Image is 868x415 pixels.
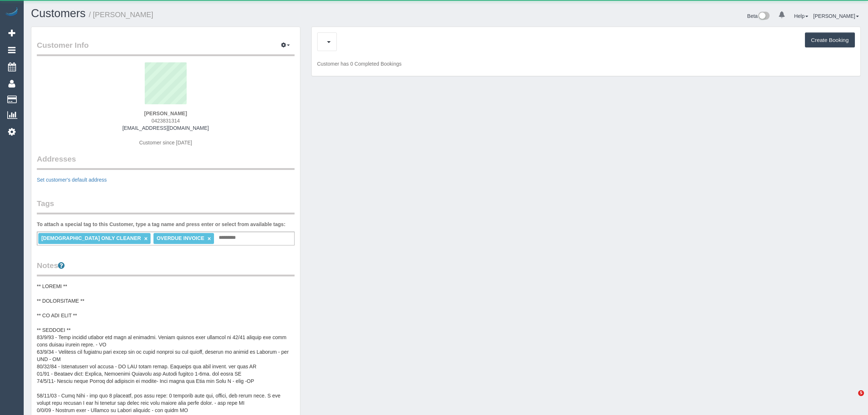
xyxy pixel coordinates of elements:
[758,12,770,21] img: New interface
[144,110,187,116] strong: [PERSON_NAME]
[37,177,107,183] a: Set customer's default address
[139,140,192,146] span: Customer since [DATE]
[858,390,864,396] span: 5
[157,235,205,241] span: OVERDUE INVOICE
[41,235,141,241] span: [DEMOGRAPHIC_DATA] ONLY CLEANER
[747,13,770,19] a: Beta
[122,125,209,131] a: [EMAIL_ADDRESS][DOMAIN_NAME]
[89,11,153,19] small: / [PERSON_NAME]
[31,7,86,20] a: Customers
[4,7,19,18] img: Automaid Logo
[37,260,295,276] legend: Notes
[37,40,295,56] legend: Customer Info
[37,198,295,214] legend: Tags
[317,60,855,67] p: Customer has 0 Completed Bookings
[794,13,808,19] a: Help
[805,32,855,48] button: Create Booking
[37,221,285,228] label: To attach a special tag to this Customer, type a tag name and press enter or select from availabl...
[151,118,180,124] span: 0423831314
[144,236,148,242] a: ×
[843,390,861,408] iframe: Intercom live chat
[813,13,859,19] a: [PERSON_NAME]
[207,236,211,242] a: ×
